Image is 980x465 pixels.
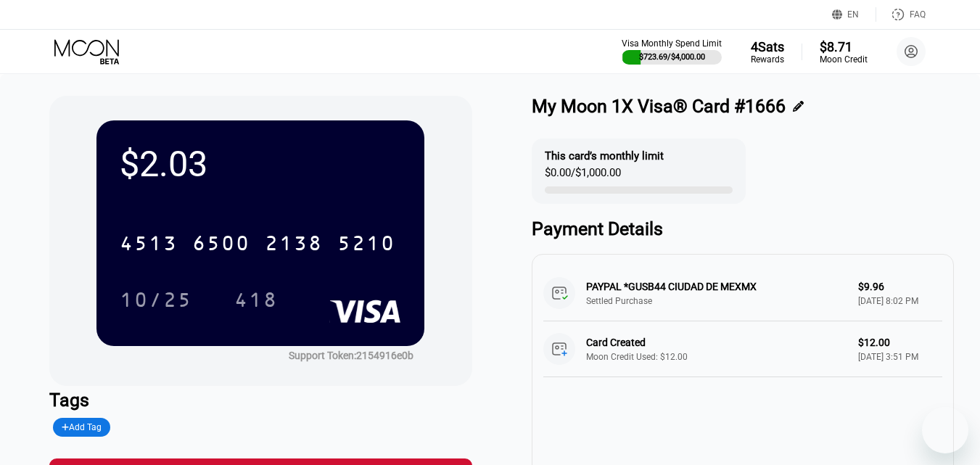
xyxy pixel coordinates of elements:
[49,390,472,411] div: Tags
[120,290,192,313] div: 10/25
[120,234,178,257] div: 4513
[622,38,722,49] div: Visa Monthly Spend Limit
[532,96,786,117] div: My Moon 1X Visa® Card #1666
[192,234,250,257] div: 6500
[922,407,968,453] iframe: Button to launch messaging window, conversation in progress
[820,39,868,54] div: $8.71
[751,39,784,54] div: 4 Sats
[832,7,876,22] div: EN
[532,218,955,239] div: Payment Details
[876,7,926,22] div: FAQ
[109,281,203,318] div: 10/25
[265,234,323,257] div: 2138
[120,144,401,185] div: $2.03
[639,52,705,62] div: $723.69 / $4,000.00
[289,350,413,361] div: Support Token: 2154916e0b
[622,38,722,65] div: Visa Monthly Spend Limit$723.69/$4,000.00
[820,39,868,65] div: $8.71Moon Credit
[62,422,102,432] div: Add Tag
[289,350,413,361] div: Support Token:2154916e0b
[751,39,784,65] div: 4SatsRewards
[53,418,111,437] div: Add Tag
[111,225,404,261] div: 4513650021385210
[337,234,395,257] div: 5210
[751,54,784,65] div: Rewards
[545,166,621,186] div: $0.00 / $1,000.00
[910,9,926,20] div: FAQ
[847,9,859,20] div: EN
[223,281,289,318] div: 418
[820,54,868,65] div: Moon Credit
[545,149,664,162] div: This card’s monthly limit
[234,290,278,313] div: 418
